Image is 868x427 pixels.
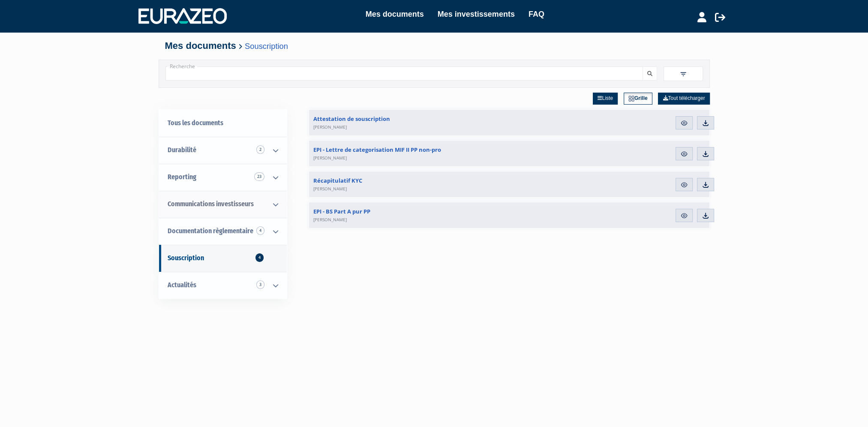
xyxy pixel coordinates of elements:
img: filter.svg [679,70,687,78]
a: Mes documents [366,8,424,20]
span: EPI - Lettre de categorisation MIF II PP non-pro [313,146,441,161]
span: Communications investisseurs [168,200,254,208]
a: EPI - Lettre de categorisation MIF II PP non-pro[PERSON_NAME] [309,141,561,166]
a: Souscription [245,42,288,51]
img: 1732889491-logotype_eurazeo_blanc_rvb.png [138,8,227,24]
a: EPI - BS Part A pur PP[PERSON_NAME] [309,202,561,228]
img: download.svg [702,119,709,127]
span: [PERSON_NAME] [313,217,347,223]
a: Grille [624,93,652,105]
span: 23 [254,172,264,181]
a: Mes investissements [438,8,515,20]
a: Liste [593,93,618,105]
a: Tous les documents [159,110,287,137]
a: Actualités 3 [159,272,287,299]
a: Communications investisseurs [159,191,287,218]
a: Reporting 23 [159,164,287,191]
img: download.svg [702,212,709,220]
img: download.svg [702,150,709,158]
a: Attestation de souscription[PERSON_NAME] [309,110,561,135]
h4: Mes documents [165,41,703,51]
span: 3 [256,280,264,289]
a: Documentation règlementaire 4 [159,218,287,245]
span: [PERSON_NAME] [313,155,347,161]
img: eye.svg [680,181,688,189]
a: Tout télécharger [658,93,709,105]
span: Actualités [168,281,196,289]
span: Récapitulatif KYC [313,177,362,192]
img: eye.svg [680,150,688,158]
img: grid.svg [628,96,634,102]
a: Récapitulatif KYC[PERSON_NAME] [309,171,561,197]
span: Durabilité [168,146,196,154]
span: [PERSON_NAME] [313,186,347,192]
span: [PERSON_NAME] [313,124,347,130]
span: Reporting [168,173,196,181]
img: eye.svg [680,119,688,127]
span: EPI - BS Part A pur PP [313,207,370,223]
input: Recherche [165,66,643,81]
span: 4 [256,226,264,235]
span: 2 [256,145,264,154]
a: Souscription4 [159,245,287,272]
span: 4 [255,253,264,262]
span: Souscription [168,254,204,262]
img: eye.svg [680,212,688,220]
span: Documentation règlementaire [168,227,253,235]
span: Attestation de souscription [313,115,390,130]
img: download.svg [702,181,709,189]
a: Durabilité 2 [159,137,287,164]
a: FAQ [529,8,544,20]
